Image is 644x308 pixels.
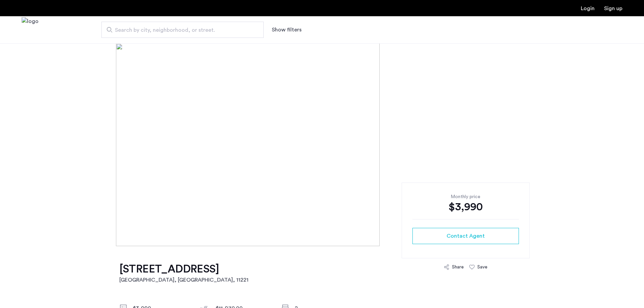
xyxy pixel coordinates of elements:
img: logo [22,17,39,43]
div: Share [452,264,464,270]
button: button [412,228,519,244]
a: Registration [604,6,622,11]
img: [object%20Object] [116,43,528,246]
a: [STREET_ADDRESS][GEOGRAPHIC_DATA], [GEOGRAPHIC_DATA], 11221 [119,262,248,284]
span: Search by city, neighborhood, or street. [115,26,245,34]
h2: [GEOGRAPHIC_DATA], [GEOGRAPHIC_DATA] , 11221 [119,276,248,284]
div: $3,990 [412,200,519,214]
a: Cazamio Logo [22,17,39,43]
div: Save [477,264,487,270]
div: Monthly price [412,193,519,200]
h1: [STREET_ADDRESS] [119,262,248,276]
a: Login [581,6,595,11]
button: Show or hide filters [272,26,302,34]
input: Apartment Search [101,22,264,38]
span: Contact Agent [447,232,485,240]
